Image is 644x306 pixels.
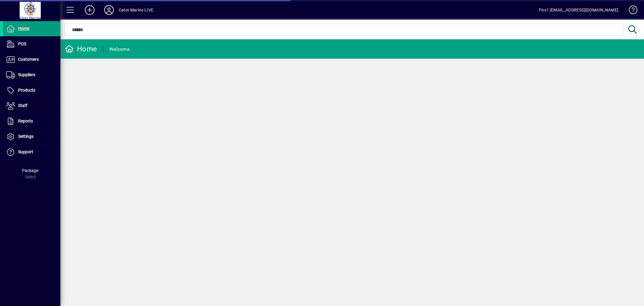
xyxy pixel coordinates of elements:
[99,5,119,15] button: Profile
[109,44,130,54] div: Welcome
[624,1,636,21] a: Knowledge Base
[18,134,34,139] span: Settings
[3,67,60,83] a: Suppliers
[3,83,60,98] a: Products
[3,98,60,113] a: Staff
[22,168,38,173] span: Package
[18,88,35,93] span: Products
[119,5,153,15] div: Cater Marine LIVE
[65,44,97,54] div: Home
[539,5,618,15] div: Pos1 [EMAIL_ADDRESS][DOMAIN_NAME]
[18,41,26,46] span: POS
[3,52,60,67] a: Customers
[18,26,29,31] span: Home
[3,129,60,144] a: Settings
[3,114,60,129] a: Reports
[3,37,60,52] a: POS
[18,119,33,123] span: Reports
[18,72,35,77] span: Suppliers
[3,145,60,160] a: Support
[18,103,27,108] span: Staff
[18,149,33,154] span: Support
[80,5,99,15] button: Add
[18,57,39,62] span: Customers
